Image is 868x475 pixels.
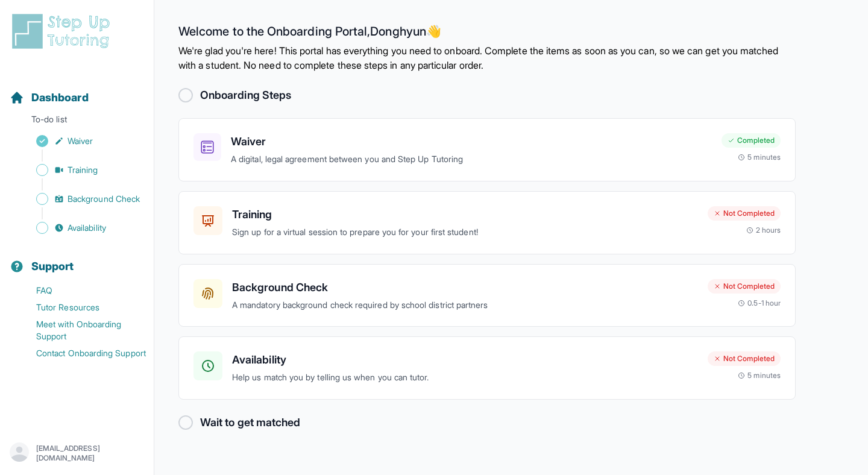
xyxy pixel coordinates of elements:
[232,206,698,223] h3: Training
[10,190,154,207] a: Background Check
[10,442,144,464] button: [EMAIL_ADDRESS][DOMAIN_NAME]
[232,225,698,239] p: Sign up for a virtual session to prepare you for your first student!
[31,258,74,275] span: Support
[178,118,796,181] a: WaiverA digital, legal agreement between you and Step Up TutoringCompleted5 minutes
[68,135,93,147] span: Waiver
[10,12,117,51] img: logo
[10,133,154,149] a: Waiver
[738,371,781,380] div: 5 minutes
[232,351,698,368] h3: Availability
[231,133,712,150] h3: Waiver
[10,282,154,299] a: FAQ
[10,89,89,106] a: Dashboard
[722,133,781,148] div: Completed
[708,279,781,294] div: Not Completed
[10,162,154,178] a: Training
[10,345,154,362] a: Contact Onboarding Support
[232,298,698,312] p: A mandatory background check required by school district partners
[10,299,154,316] a: Tutor Resources
[31,89,89,106] span: Dashboard
[746,225,781,235] div: 2 hours
[10,219,154,236] a: Availability
[178,43,796,72] p: We're glad you're here! This portal has everything you need to onboard. Complete the items as soo...
[231,153,712,166] p: A digital, legal agreement between you and Step Up Tutoring
[200,87,291,104] h2: Onboarding Steps
[178,336,796,400] a: AvailabilityHelp us match you by telling us when you can tutor.Not Completed5 minutes
[36,444,144,463] p: [EMAIL_ADDRESS][DOMAIN_NAME]
[68,222,106,234] span: Availability
[708,351,781,366] div: Not Completed
[232,371,698,385] p: Help us match you by telling us when you can tutor.
[738,153,781,162] div: 5 minutes
[178,264,796,327] a: Background CheckA mandatory background check required by school district partnersNot Completed0.5...
[738,298,781,308] div: 0.5-1 hour
[200,414,300,431] h2: Wait to get matched
[5,239,149,280] button: Support
[178,191,796,254] a: TrainingSign up for a virtual session to prepare you for your first student!Not Completed2 hours
[10,316,154,345] a: Meet with Onboarding Support
[178,24,796,43] h2: Welcome to the Onboarding Portal, Donghyun 👋
[232,279,698,296] h3: Background Check
[5,70,149,111] button: Dashboard
[68,164,98,176] span: Training
[5,113,149,130] p: To-do list
[708,206,781,221] div: Not Completed
[68,193,140,205] span: Background Check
